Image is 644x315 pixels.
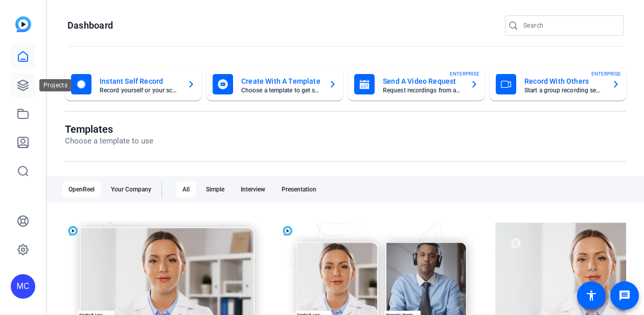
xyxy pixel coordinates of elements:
[65,68,201,101] button: Instant Self RecordRecord yourself or your screen
[524,87,604,93] mat-card-subtitle: Start a group recording session
[200,181,231,198] div: Simple
[67,19,113,32] h1: Dashboard
[524,75,604,87] mat-card-title: Record With Others
[241,87,320,93] mat-card-subtitle: Choose a template to get started
[39,79,72,91] div: Projects
[275,181,323,198] div: Presentation
[62,181,101,198] div: OpenReel
[100,75,179,87] mat-card-title: Instant Self Record
[105,181,157,198] div: Your Company
[490,68,626,101] button: Record With OthersStart a group recording sessionENTERPRISE
[450,70,479,78] span: ENTERPRISE
[65,135,153,147] p: Choose a template to use
[100,87,179,93] mat-card-subtitle: Record yourself or your screen
[591,70,621,78] span: ENTERPRISE
[241,75,320,87] mat-card-title: Create With A Template
[65,123,153,135] h1: Templates
[15,16,31,32] img: blue-gradient.svg
[523,19,615,32] input: Search
[585,289,597,302] mat-icon: accessibility
[176,181,196,198] div: All
[206,68,343,101] button: Create With A TemplateChoose a template to get started
[348,68,485,101] button: Send A Video RequestRequest recordings from anyone, anywhereENTERPRISE
[11,274,35,299] div: MC
[383,87,462,93] mat-card-subtitle: Request recordings from anyone, anywhere
[383,75,462,87] mat-card-title: Send A Video Request
[618,289,631,302] mat-icon: message
[235,181,271,198] div: Interview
